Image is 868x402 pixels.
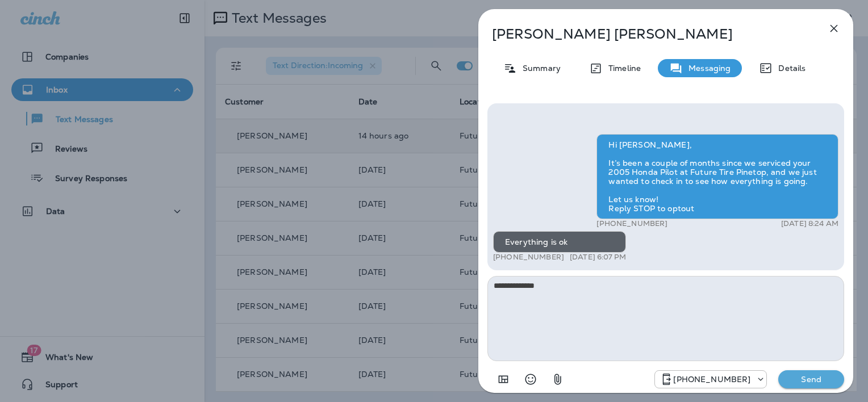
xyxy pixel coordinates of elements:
[596,134,838,219] div: Hi [PERSON_NAME], It’s been a couple of months since we serviced your 2005 Honda Pilot at Future ...
[519,368,542,391] button: Select an emoji
[596,219,667,228] p: [PHONE_NUMBER]
[517,64,561,73] p: Summary
[493,231,626,253] div: Everything is ok
[673,375,750,384] p: [PHONE_NUMBER]
[787,374,835,384] p: Send
[493,253,564,262] p: [PHONE_NUMBER]
[781,219,838,228] p: [DATE] 8:24 AM
[570,253,626,262] p: [DATE] 6:07 PM
[683,64,731,73] p: Messaging
[655,372,766,386] div: +1 (928) 232-1970
[492,368,515,391] button: Add in a premade template
[492,26,802,42] p: [PERSON_NAME] [PERSON_NAME]
[603,64,641,73] p: Timeline
[773,64,806,73] p: Details
[778,370,844,388] button: Send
